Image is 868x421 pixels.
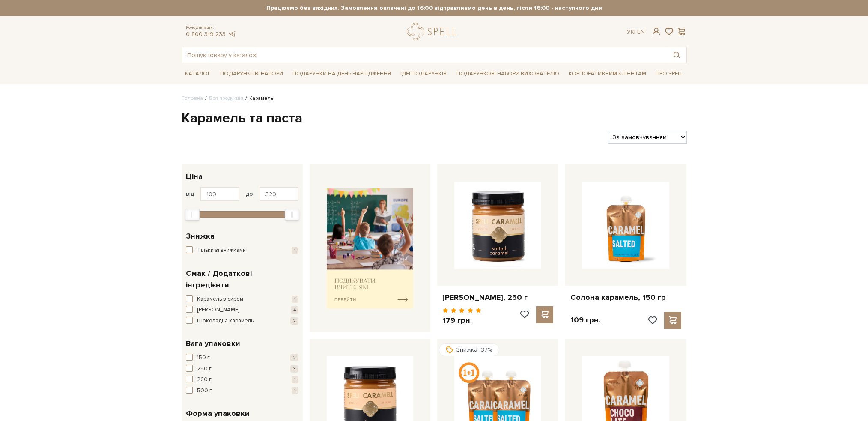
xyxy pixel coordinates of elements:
[667,47,686,63] button: Пошук товару у каталозі
[652,67,686,81] a: Про Spell
[290,354,298,361] span: 2
[197,354,210,362] span: 150 г
[182,110,687,128] h1: Карамель та паста
[570,315,600,325] p: 109 грн.
[291,306,298,314] span: 4
[570,293,681,302] a: Солона карамель, 150 гр
[209,95,243,102] a: Вся продукція
[182,4,687,12] strong: Працюємо без вихідних. Замовлення оплачені до 16:00 відправляємо день в день, після 16:00 - насту...
[182,47,667,63] input: Пошук товару у каталозі
[407,23,460,40] a: logo
[634,28,635,36] span: |
[186,365,298,373] button: 250 г 3
[228,30,236,38] a: telegram
[197,306,239,314] span: [PERSON_NAME]
[197,387,212,395] span: 500 г
[186,317,298,325] button: Шоколадна карамель 2
[186,387,298,395] button: 500 г 1
[186,30,226,38] a: 0 800 319 233
[637,28,645,36] a: En
[292,387,298,394] span: 1
[200,187,239,201] input: Ціна
[565,66,650,81] a: Корпоративним клієнтам
[182,67,214,81] a: Каталог
[186,306,298,314] button: [PERSON_NAME] 4
[182,95,203,102] a: Головна
[197,365,212,373] span: 250 г
[285,209,299,221] div: Max
[292,247,298,254] span: 1
[197,376,212,384] span: 260 г
[246,190,253,198] span: до
[453,66,563,81] a: Подарункові набори вихователю
[186,354,298,362] button: 150 г 2
[185,209,200,221] div: Min
[186,230,215,242] span: Знижка
[186,338,240,349] span: Вага упаковки
[243,95,273,102] li: Карамель
[186,190,194,198] span: від
[439,343,499,356] div: Знижка -37%
[292,296,298,303] span: 1
[197,246,246,255] span: Тільки зі знижками
[186,268,296,291] span: Смак / Додаткові інгредієнти
[186,25,236,30] span: Консультація:
[197,317,254,325] span: Шоколадна карамель
[397,67,450,81] a: Ідеї подарунків
[327,188,414,309] img: banner
[260,187,298,201] input: Ціна
[289,67,394,81] a: Подарунки на День народження
[186,246,298,255] button: Тільки зі знижками 1
[197,295,243,304] span: Карамель з сиром
[186,376,298,384] button: 260 г 1
[290,317,298,325] span: 2
[290,365,298,373] span: 3
[186,171,203,182] span: Ціна
[217,67,286,81] a: Подарункові набори
[627,28,645,36] div: Ук
[442,293,553,302] a: [PERSON_NAME], 250 г
[186,408,250,419] span: Форма упаковки
[292,376,298,383] span: 1
[582,182,669,269] img: Солона карамель, 150 гр
[442,316,481,325] p: 179 грн.
[186,295,298,304] button: Карамель з сиром 1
